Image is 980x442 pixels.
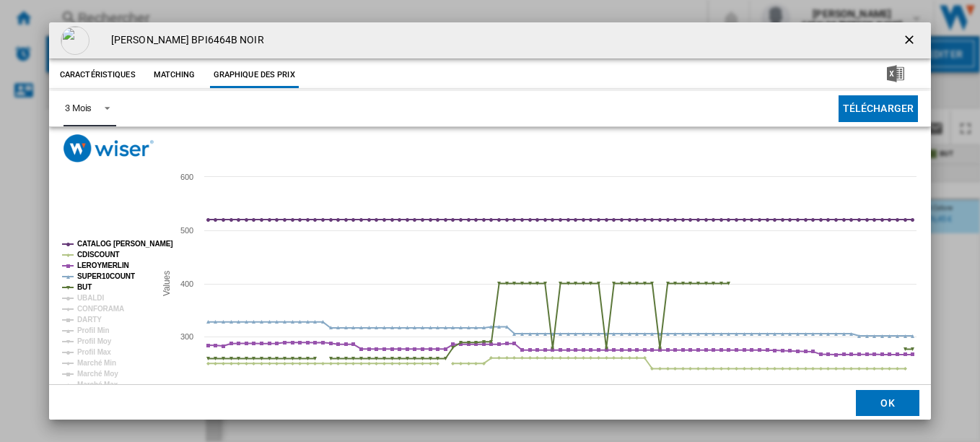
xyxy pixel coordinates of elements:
tspan: Marché Min [77,359,116,367]
tspan: SUPER10COUNT [77,272,135,280]
button: Caractéristiques [56,62,139,88]
button: Télécharger au format Excel [864,62,927,88]
button: getI18NText('BUTTONS.CLOSE_DIALOG') [896,26,925,55]
tspan: 500 [180,226,193,235]
tspan: UBALDI [77,294,104,302]
tspan: BUT [77,283,92,291]
tspan: Marché Moy [77,370,118,378]
img: 103110438_3666323969.jpg [61,26,89,55]
tspan: Profil Max [77,348,111,356]
button: OK [856,389,919,415]
tspan: CATALOG [PERSON_NAME] [77,240,173,248]
button: Graphique des prix [210,62,299,88]
tspan: CDISCOUNT [77,251,120,259]
tspan: 400 [180,279,193,288]
tspan: 300 [180,332,193,341]
div: 3 Mois [65,103,92,113]
tspan: LEROYMERLIN [77,261,129,269]
tspan: Profil Moy [77,337,112,345]
md-dialog: Product popup [49,22,931,420]
tspan: Values [162,271,172,296]
img: excel-24x24.png [887,65,904,82]
tspan: Profil Min [77,326,110,334]
ng-md-icon: getI18NText('BUTTONS.CLOSE_DIALOG') [902,32,919,50]
tspan: DARTY [77,316,102,324]
tspan: CONFORAMA [77,305,124,313]
img: logo_wiser_300x94.png [64,134,154,162]
button: Matching [143,62,206,88]
h4: [PERSON_NAME] BPI6464B NOIR [104,33,264,48]
tspan: Marché Max [77,381,118,389]
button: Télécharger [839,95,919,122]
tspan: 600 [180,173,193,181]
